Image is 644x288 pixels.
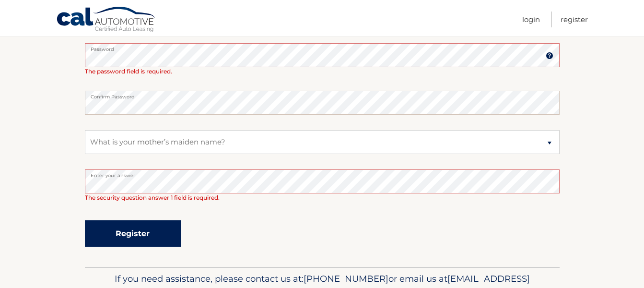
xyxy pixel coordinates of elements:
[85,68,172,75] span: The password field is required.
[561,12,588,27] a: Register
[56,6,157,34] a: Cal Automotive
[522,12,540,27] a: Login
[85,43,560,51] label: Password
[304,273,388,284] span: [PHONE_NUMBER]
[85,220,181,247] button: Register
[85,91,560,98] label: Confirm Password
[85,169,560,177] label: Enter your answer
[85,194,220,201] span: The security question answer 1 field is required.
[546,52,553,60] img: tooltip.svg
